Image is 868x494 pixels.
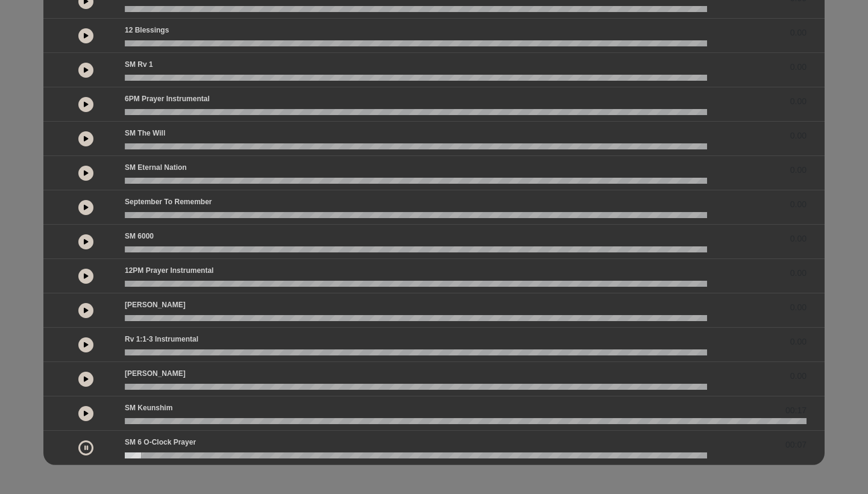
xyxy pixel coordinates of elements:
p: SM 6000 [125,231,154,242]
span: 00:17 [785,404,807,417]
span: 0.00 [790,370,807,383]
span: 0.00 [790,61,807,73]
p: [PERSON_NAME] [125,299,186,310]
p: 12 Blessings [125,25,169,36]
span: 00:07 [785,439,807,451]
span: 0.00 [790,27,807,39]
p: SM Keunshim [125,402,172,413]
p: SM Eternal Nation [125,162,187,173]
p: SM Rv 1 [125,59,153,70]
span: 0.00 [790,336,807,348]
span: 0.00 [790,198,807,211]
p: SM 6 o-clock prayer [125,437,196,448]
span: 0.00 [790,233,807,245]
span: 0.00 [790,267,807,280]
p: Rv 1:1-3 Instrumental [125,334,198,345]
p: [PERSON_NAME] [125,368,186,379]
p: September to Remember [125,196,212,207]
span: 0.00 [790,95,807,108]
p: SM The Will [125,128,165,139]
span: 0.00 [790,164,807,177]
span: 0.00 [790,301,807,314]
p: 6PM Prayer Instrumental [125,93,210,104]
span: 0.00 [790,130,807,142]
p: 12PM Prayer Instrumental [125,265,213,276]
